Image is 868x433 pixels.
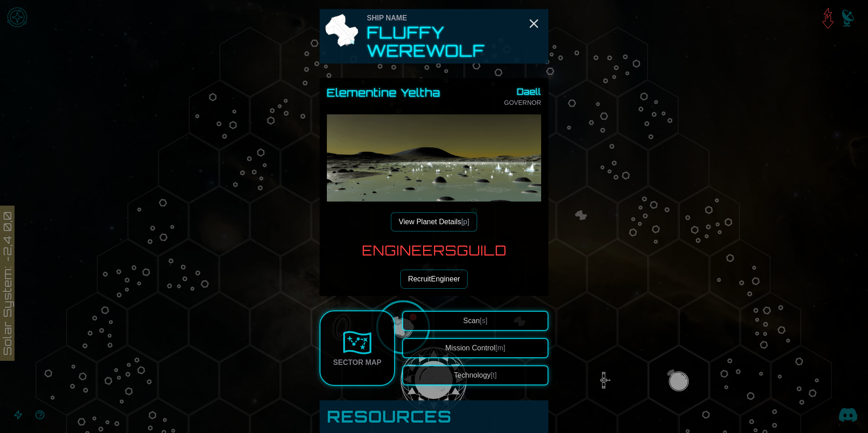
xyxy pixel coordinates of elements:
[402,338,548,358] button: Mission Control[m]
[504,85,541,107] div: GOVERNOR
[343,328,372,357] img: Sector
[327,408,541,426] h1: Resources
[320,310,395,386] a: Sector Map
[333,357,381,368] div: Sector Map
[461,218,469,226] span: [p]
[323,13,360,49] img: Ship Icon
[367,13,545,24] div: Ship Name
[327,114,541,329] img: Elementine Yeltha
[367,24,545,60] h2: Fluffy Werewolf
[400,270,468,289] button: RecruitEngineer
[402,311,548,331] button: Scan[s]
[495,344,505,352] span: [m]
[527,16,541,31] button: Close
[391,212,477,231] button: View Planet Details[p]
[491,371,497,379] span: [t]
[402,365,548,385] button: Technology[t]
[327,85,440,100] h3: Elementine Yeltha
[362,242,507,259] h3: Engineers Guild
[517,85,541,98] span: Daell
[463,317,487,325] span: Scan
[480,317,488,325] span: [s]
